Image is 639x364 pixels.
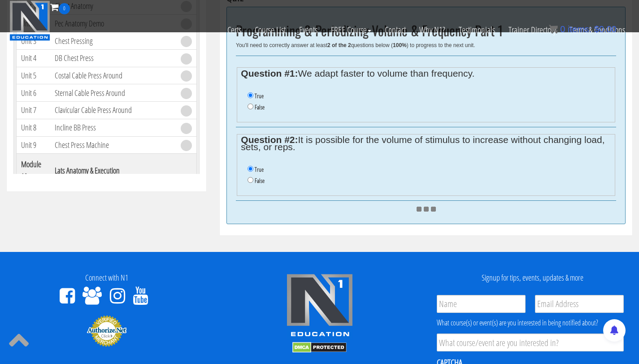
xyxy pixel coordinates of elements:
[502,14,563,46] a: Trainer Directory
[452,14,502,46] a: Testimonials
[255,104,265,111] label: False
[286,273,353,340] img: n1-edu-logo
[9,0,50,41] img: n1-education
[255,177,265,184] label: False
[241,136,611,151] legend: It is possible for the volume of stimulus to increase without changing load, sets, or reps.
[17,119,50,136] td: Unit 8
[433,273,632,282] h4: Signup for tips, events, updates & more
[17,102,50,119] td: Unit 7
[594,24,599,34] span: $
[17,84,50,102] td: Unit 6
[50,119,176,136] td: Incline BB Press
[50,1,70,13] a: 0
[437,295,526,313] input: Name
[50,67,176,84] td: Costal Cable Press Around
[17,154,50,187] th: Module 10
[292,342,347,353] img: DMCA.com Protection Status
[59,3,70,14] span: 0
[17,136,50,154] td: Unit 9
[324,14,378,46] a: FREE Course
[17,67,50,84] td: Unit 5
[437,317,624,328] div: What course(s) or event(s) are you interested in being notified about?
[255,92,264,100] label: True
[50,84,176,102] td: Sternal Cable Press Around
[17,49,50,67] td: Unit 4
[50,136,176,154] td: Chest Press Machine
[292,14,324,46] a: Events
[568,24,591,34] span: items:
[241,134,298,145] strong: Question #2:
[413,14,452,46] a: Why N1?
[417,207,436,212] img: ajax_loader.gif
[7,273,206,282] h4: Connect with N1
[549,25,558,34] img: icon11.png
[221,14,248,46] a: Certs
[50,154,176,187] th: Lats Anatomy & Execution
[549,24,617,34] a: 0 items: $0.00
[87,315,127,347] img: Authorize.Net Merchant - Click to Verify
[437,334,624,351] input: What course/event are you interested in?
[594,24,617,34] bdi: 0.00
[50,102,176,119] td: Clavicular Cable Press Around
[378,14,413,46] a: Contact
[535,295,624,313] input: Email Address
[560,24,565,34] span: 0
[255,166,264,173] label: True
[241,70,611,77] legend: We adapt faster to volume than frequency.
[563,14,632,46] a: Terms & Conditions
[50,49,176,67] td: DB Chest Press
[241,68,298,78] strong: Question #1:
[248,14,292,46] a: Course List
